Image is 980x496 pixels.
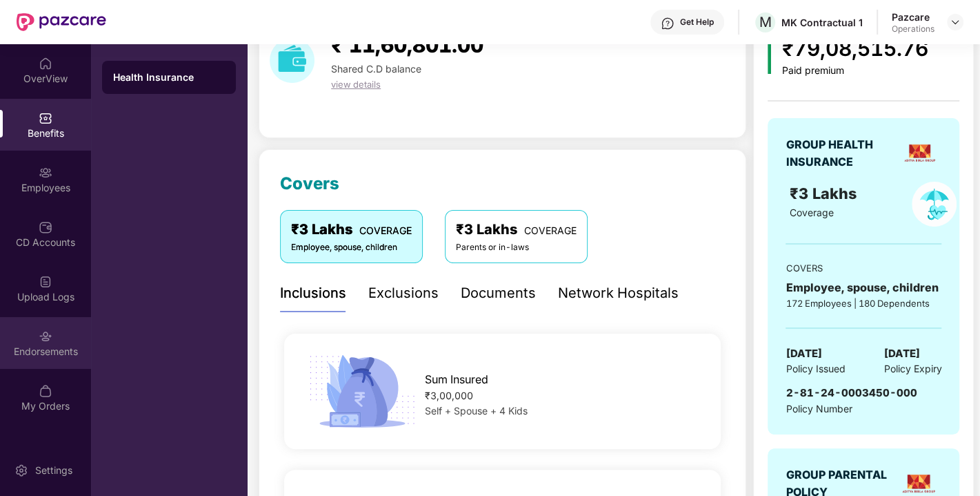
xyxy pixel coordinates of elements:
[786,345,821,362] span: [DATE]
[39,166,52,180] img: svg+xml;base64,PHN2ZyBpZD0iRW1wbG95ZWVzIiB4bWxucz0iaHR0cDovL3d3dy53My5vcmcvMjAwMC9zdmciIHdpZHRoPS...
[425,371,488,388] span: Sum Insured
[31,464,77,477] div: Settings
[892,23,934,35] div: Operations
[280,173,339,193] span: Covers
[304,351,420,432] img: icon
[680,17,714,28] div: Get Help
[331,32,483,57] span: ₹ 11,60,801.00
[291,241,412,254] div: Employee, spouse, children
[39,111,52,125] img: svg+xml;base64,PHN2ZyBpZD0iQmVuZWZpdHMiIHhtbG5zPSJodHRwOi8vd3d3LnczLm9yZy8yMDAwL3N2ZyIgd2lkdGg9Ij...
[39,220,52,234] img: svg+xml;base64,PHN2ZyBpZD0iQ0RfQWNjb3VudHMiIGRhdGEtbmFtZT0iQ0QgQWNjb3VudHMiIHhtbG5zPSJodHRwOi8vd3...
[17,13,106,31] img: New Pazcare Logo
[950,17,961,28] img: svg+xml;base64,PHN2ZyBpZD0iRHJvcGRvd24tMzJ4MzIiIHhtbG5zPSJodHRwOi8vd3d3LnczLm9yZy8yMDAwL3N2ZyIgd2...
[786,279,941,296] div: Employee, spouse, children
[786,386,917,399] span: 2-81-24-0003450-000
[39,384,52,398] img: svg+xml;base64,PHN2ZyBpZD0iTXlfT3JkZXJzIiBkYXRhLW5hbWU9Ik15IE9yZGVycyIgeG1sbnM9Imh0dHA6Ly93d3cudz...
[786,403,852,414] span: Policy Number
[456,219,577,240] div: ₹3 Lakhs
[892,10,934,23] div: Pazcare
[39,57,52,70] img: svg+xml;base64,PHN2ZyBpZD0iSG9tZSIgeG1sbnM9Imh0dHA6Ly93d3cudzMub3JnLzIwMDAvc3ZnIiB3aWR0aD0iMjAiIG...
[790,184,861,202] span: ₹3 Lakhs
[786,361,845,376] span: Policy Issued
[786,136,897,171] div: GROUP HEALTH INSURANCE
[291,219,412,240] div: ₹3 Lakhs
[782,32,928,65] div: ₹79,08,515.76
[39,275,52,289] img: svg+xml;base64,PHN2ZyBpZD0iVXBsb2FkX0xvZ3MiIGRhdGEtbmFtZT0iVXBsb2FkIExvZ3MiIHhtbG5zPSJodHRwOi8vd3...
[786,296,941,310] div: 172 Employees | 180 Dependents
[768,39,771,74] img: icon
[781,16,863,29] div: MK Contractual 1
[786,261,941,275] div: COVERS
[270,38,314,83] img: download
[912,182,957,227] img: policyIcon
[661,17,674,30] img: svg+xml;base64,PHN2ZyBpZD0iSGVscC0zMngzMiIgeG1sbnM9Imh0dHA6Ly93d3cudzMub3JnLzIwMDAvc3ZnIiB3aWR0aD...
[14,464,28,477] img: svg+xml;base64,PHN2ZyBpZD0iU2V0dGluZy0yMHgyMCIgeG1sbnM9Imh0dHA6Ly93d3cudzMub3JnLzIwMDAvc3ZnIiB3aW...
[359,225,412,236] span: COVERAGE
[280,283,346,304] div: Inclusions
[759,14,772,30] span: M
[425,388,701,403] div: ₹3,00,000
[456,241,577,254] div: Parents or in-laws
[368,283,439,304] div: Exclusions
[39,330,52,343] img: svg+xml;base64,PHN2ZyBpZD0iRW5kb3JzZW1lbnRzIiB4bWxucz0iaHR0cDovL3d3dy53My5vcmcvMjAwMC9zdmciIHdpZH...
[113,70,225,84] div: Health Insurance
[558,283,679,304] div: Network Hospitals
[883,361,941,376] span: Policy Expiry
[331,63,421,75] span: Shared C.D balance
[782,65,928,77] div: Paid premium
[331,79,381,90] span: view details
[461,283,536,304] div: Documents
[902,135,937,171] img: insurerLogo
[790,207,834,218] span: Coverage
[883,345,919,362] span: [DATE]
[425,405,528,417] span: Self + Spouse + 4 Kids
[524,225,577,236] span: COVERAGE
